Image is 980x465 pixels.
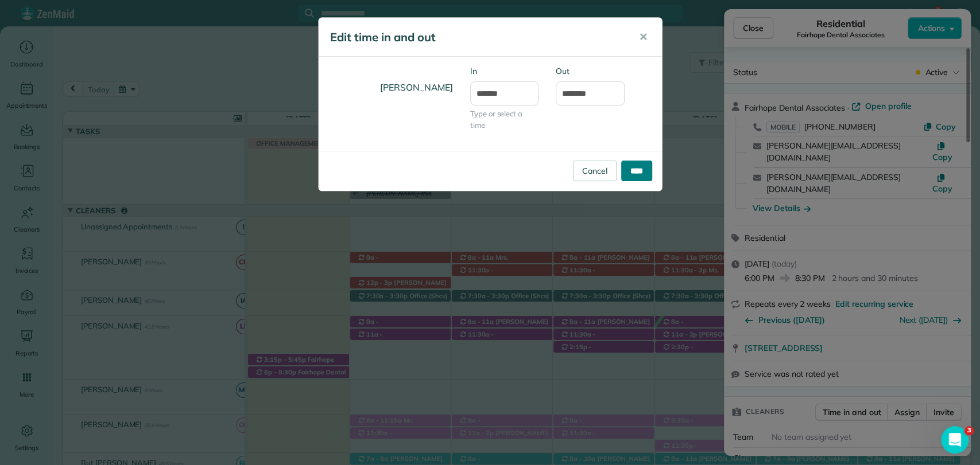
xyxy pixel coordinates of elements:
a: Cancel [573,161,617,181]
label: In [470,65,539,77]
iframe: Intercom live chat [941,426,969,454]
h5: Edit time in and out [330,29,623,45]
span: 3 [964,426,974,435]
h4: [PERSON_NAME] [327,71,453,104]
span: Type or select a time [470,108,539,131]
label: Out [556,65,625,77]
span: ✕ [639,30,648,44]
